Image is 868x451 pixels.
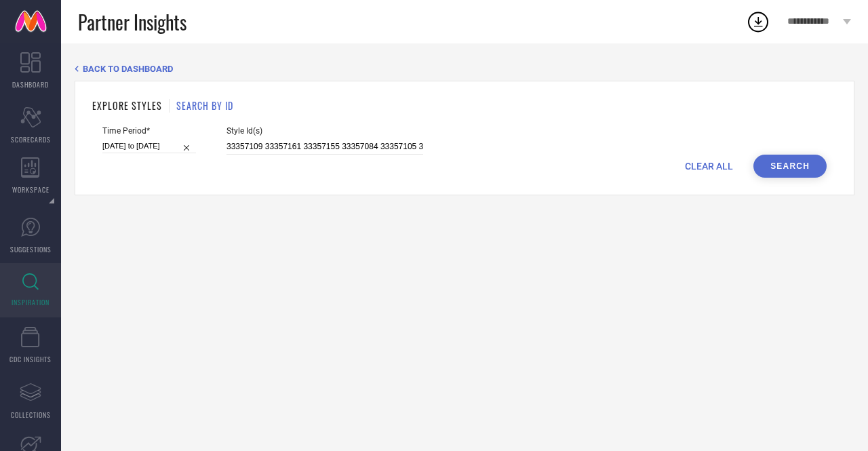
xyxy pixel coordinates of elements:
[78,8,186,36] span: Partner Insights
[12,297,50,307] span: INSPIRATION
[102,139,196,153] input: Select time period
[75,64,854,74] div: Back TO Dashboard
[9,354,52,364] span: CDC INSIGHTS
[83,64,173,74] span: BACK TO DASHBOARD
[11,134,51,144] span: SCORECARDS
[10,244,52,254] span: SUGGESTIONS
[176,98,233,113] h1: SEARCH BY ID
[12,184,50,195] span: WORKSPACE
[685,161,733,172] span: CLEAR ALL
[92,98,162,113] h1: EXPLORE STYLES
[11,410,51,420] span: COLLECTIONS
[753,155,827,178] button: Search
[226,139,423,155] input: Enter comma separated style ids e.g. 12345, 67890
[12,79,49,90] span: DASHBOARD
[226,126,423,136] span: Style Id(s)
[746,9,770,34] div: Open download list
[102,126,196,136] span: Time Period*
